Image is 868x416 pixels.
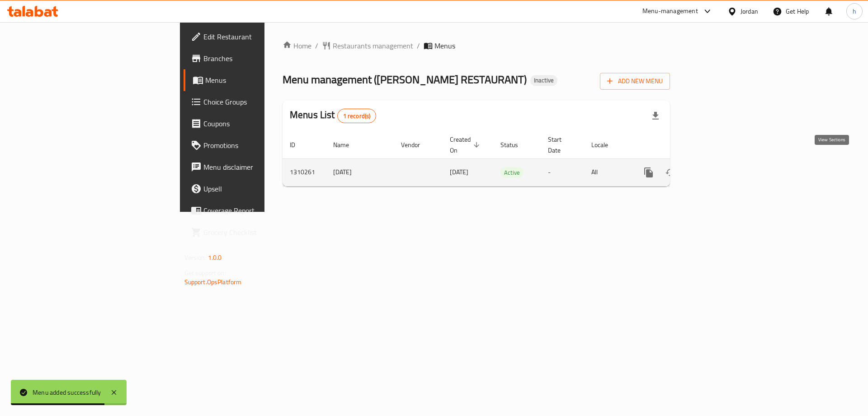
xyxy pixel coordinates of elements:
span: Get support on: [184,267,226,279]
th: Actions [631,131,732,159]
button: more [638,162,660,183]
li: / [417,40,420,51]
span: Vendor [401,139,432,150]
a: Grocery Checklist [184,221,325,243]
div: Total records count [337,109,377,123]
button: Change Status [660,162,681,183]
div: Menu-management [642,6,698,17]
td: All [584,158,631,186]
span: Branches [203,53,318,64]
span: Menus [205,75,318,86]
td: - [541,158,584,186]
span: Menus [434,40,455,51]
a: Menus [184,69,325,91]
span: Promotions [203,140,318,151]
table: enhanced table [283,131,732,186]
span: Edit Restaurant [203,31,318,42]
h2: Menus List [290,108,376,123]
span: Active [500,167,524,178]
td: [DATE] [326,158,394,186]
span: Choice Groups [203,96,318,107]
a: Coupons [184,113,325,134]
a: Branches [184,48,325,69]
span: 1.0.0 [208,252,222,263]
span: Coverage Report [203,205,318,216]
a: Upsell [184,178,325,200]
a: Menu disclaimer [184,156,325,178]
span: Status [500,139,530,150]
div: Jordan [741,6,758,16]
span: Grocery Checklist [203,227,318,238]
span: Menu management ( [PERSON_NAME] RESTAURANT ) [283,69,527,90]
span: ID [290,139,307,150]
a: Restaurants management [322,40,413,51]
a: Edit Restaurant [184,26,325,48]
span: Upsell [203,183,318,194]
span: Start Date [548,134,573,156]
a: Choice Groups [184,91,325,113]
div: Menu added successfully [33,387,101,397]
span: h [853,6,856,16]
span: Restaurants management [333,40,413,51]
span: 1 record(s) [338,112,376,120]
span: [DATE] [450,166,468,178]
a: Support.OpsPlatform [184,276,242,288]
span: Inactive [530,77,557,84]
a: Promotions [184,134,325,156]
span: Menu disclaimer [203,162,318,172]
div: Inactive [530,75,557,86]
div: Export file [645,105,666,127]
span: Locale [591,139,620,150]
span: Name [333,139,361,150]
button: Add New Menu [600,73,670,90]
span: Coupons [203,118,318,129]
span: Created On [450,134,482,156]
span: Add New Menu [607,76,663,87]
nav: breadcrumb [283,40,670,51]
span: Version: [184,252,207,263]
a: Coverage Report [184,200,325,221]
